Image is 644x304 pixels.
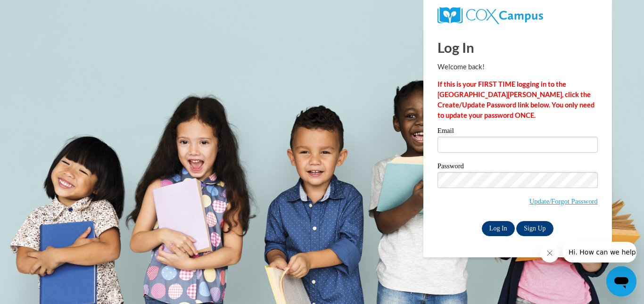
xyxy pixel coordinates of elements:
a: Update/Forgot Password [529,197,598,205]
input: Log In [482,221,515,236]
iframe: Message from company [563,242,636,263]
a: COX Campus [438,7,598,24]
label: Email [438,127,598,137]
strong: If this is your FIRST TIME logging in to the [GEOGRAPHIC_DATA][PERSON_NAME], click the Create/Upd... [438,80,594,119]
iframe: Close message [540,244,559,263]
span: Hi. How can we help? [6,7,76,14]
label: Password [438,163,598,172]
h1: Log In [438,38,598,57]
iframe: Button to launch messaging window [606,266,636,296]
p: Welcome back! [438,62,598,72]
img: COX Campus [438,7,543,24]
a: Sign Up [516,221,553,236]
